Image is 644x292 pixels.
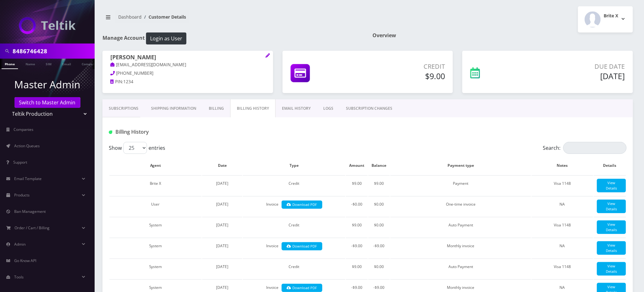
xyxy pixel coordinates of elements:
label: Show entries [109,142,165,154]
td: Payment [390,175,531,196]
a: Download PDF [282,201,322,209]
td: NA [532,196,593,216]
td: Visa 1148 [532,259,593,279]
td: $0.00 [368,259,390,279]
a: Switch to Master Admin [15,97,80,108]
a: Subscriptions [102,99,145,118]
td: $9.00 [368,175,390,196]
td: $0.00 [368,217,390,237]
th: Balance [368,156,390,175]
td: Credit [243,175,345,196]
td: $9.00 [346,259,368,279]
span: Companies [14,127,34,132]
td: User [109,196,202,216]
a: View Details [597,241,626,255]
td: System [109,259,202,279]
span: [PHONE_NUMBER] [116,70,154,76]
h5: [DATE] [525,71,625,81]
a: Login as User [145,34,186,41]
p: Credit [359,62,445,71]
a: LOGS [317,99,340,118]
th: Notes [532,156,593,175]
td: -$9.00 [346,238,368,258]
span: Go Know API [14,258,36,263]
p: Due Date [525,62,625,71]
nav: breadcrumb [102,10,363,28]
a: Billing History [230,99,276,118]
td: Auto Payment [390,259,531,279]
span: Order / Cart / Billing [15,225,50,231]
td: Credit [243,217,345,237]
th: Amount [346,156,368,175]
a: PIN: [110,79,123,85]
a: Billing [202,99,230,118]
span: [DATE] [216,222,228,228]
span: [DATE] [216,243,228,248]
button: Brite X [578,6,633,32]
h2: Brite X [604,13,618,19]
th: Type [243,156,345,175]
td: One-time invoice [390,196,531,216]
td: Invoice [243,238,345,258]
span: Action Queues [14,143,40,149]
li: Customer Details [142,14,186,20]
a: View Details [597,220,626,234]
th: Date [202,156,242,175]
a: SIM [43,59,55,68]
input: Search: [563,142,627,154]
td: Auto Payment [390,217,531,237]
td: -$9.00 [368,238,390,258]
h1: [PERSON_NAME] [110,54,265,61]
span: Email Template [14,176,42,181]
input: Search in Company [13,45,93,57]
a: Name [22,59,38,68]
td: Brite X [109,175,202,196]
a: Phone [2,59,18,69]
span: Tools [14,274,24,280]
td: Visa 1148 [532,217,593,237]
span: Ban Management [14,209,46,214]
span: 1234 [123,79,133,85]
td: $9.00 [346,217,368,237]
td: System [109,238,202,258]
a: View Details [597,262,626,276]
select: Showentries [123,142,147,154]
button: Login as User [146,32,186,44]
span: [DATE] [216,181,228,186]
a: Download PDF [282,242,322,251]
th: Payment type [390,156,531,175]
a: Dashboard [118,14,142,20]
td: System [109,217,202,237]
td: $0.00 [368,196,390,216]
a: SUBSCRIPTION CHANGES [340,99,399,118]
h1: Manage Account [102,32,363,44]
td: $9.00 [346,175,368,196]
a: [EMAIL_ADDRESS][DOMAIN_NAME] [110,62,186,68]
h1: Billing History [109,129,275,135]
a: View Details [597,200,626,213]
span: [DATE] [216,201,228,207]
td: Monthly invoice [390,238,531,258]
th: Details [594,156,626,175]
td: -$0.00 [346,196,368,216]
a: Email [59,59,74,68]
span: Products [14,192,30,198]
label: Search: [543,142,627,154]
img: Teltik Production [19,17,76,34]
span: Admin [14,242,26,247]
a: Shipping Information [145,99,202,118]
a: EMAIL HISTORY [276,99,317,118]
td: Invoice [243,196,345,216]
h5: $9.00 [359,71,445,81]
td: NA [532,238,593,258]
a: View Details [597,179,626,192]
h1: Overview [372,32,633,38]
span: [DATE] [216,264,228,269]
span: Support [13,160,27,165]
th: Agent [109,156,202,175]
a: Company [79,59,100,68]
td: Visa 1148 [532,175,593,196]
span: [DATE] [216,285,228,290]
td: Credit [243,259,345,279]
